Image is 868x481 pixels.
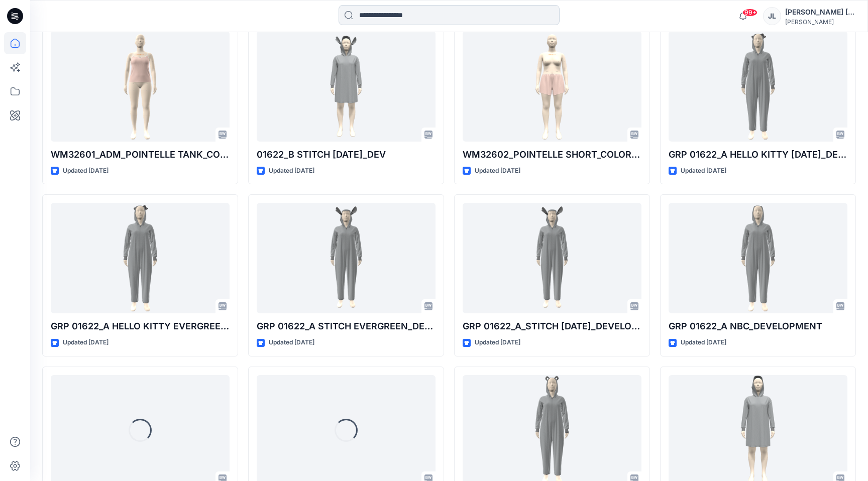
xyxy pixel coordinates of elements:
p: GRP 01622_A HELLO KITTY [DATE]_DEVELOPMENT [669,148,847,162]
p: 01622_B STITCH [DATE]_DEV [257,148,436,162]
a: WM32601_ADM_POINTELLE TANK_COLORWAY_REV1 [51,31,230,142]
p: Updated [DATE] [681,166,726,176]
p: Updated [DATE] [63,337,108,348]
a: GRP 01622_A HELLO KITTY EVERGREEN_DEVELOPMENT [51,203,230,313]
p: Updated [DATE] [475,166,520,176]
p: GRP 01622_A NBC_DEVELOPMENT [669,319,847,333]
p: Updated [DATE] [63,166,108,176]
p: GRP 01622_A_STITCH [DATE]_DEVELOPMENT [463,319,641,333]
p: GRP 01622_A STITCH EVERGREEN_DEVELOPMENT [257,319,436,333]
div: [PERSON_NAME] [785,18,855,26]
a: GRP 01622_A NBC_DEVELOPMENT [669,203,847,313]
div: JL [763,7,781,25]
span: 99+ [742,9,757,17]
a: WM32602_POINTELLE SHORT_COLORWAY_REV1 [463,31,641,142]
p: Updated [DATE] [269,166,314,176]
p: Updated [DATE] [681,337,726,348]
a: GRP 01622_A STITCH EVERGREEN_DEVELOPMENT [257,203,436,313]
a: GRP 01622_A HELLO KITTY HALLOWEEN_DEVELOPMENT [669,31,847,142]
p: WM32602_POINTELLE SHORT_COLORWAY_REV1 [463,148,641,162]
p: Updated [DATE] [269,337,314,348]
p: Updated [DATE] [475,337,520,348]
a: GRP 01622_A_STITCH HALLOWEEN_DEVELOPMENT [463,203,641,313]
div: [PERSON_NAME] [PERSON_NAME] [785,6,855,18]
a: 01622_B STITCH HALLOWEEN_DEV [257,31,436,142]
p: WM32601_ADM_POINTELLE TANK_COLORWAY_REV1 [51,148,230,162]
p: GRP 01622_A HELLO KITTY EVERGREEN_DEVELOPMENT [51,319,230,333]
